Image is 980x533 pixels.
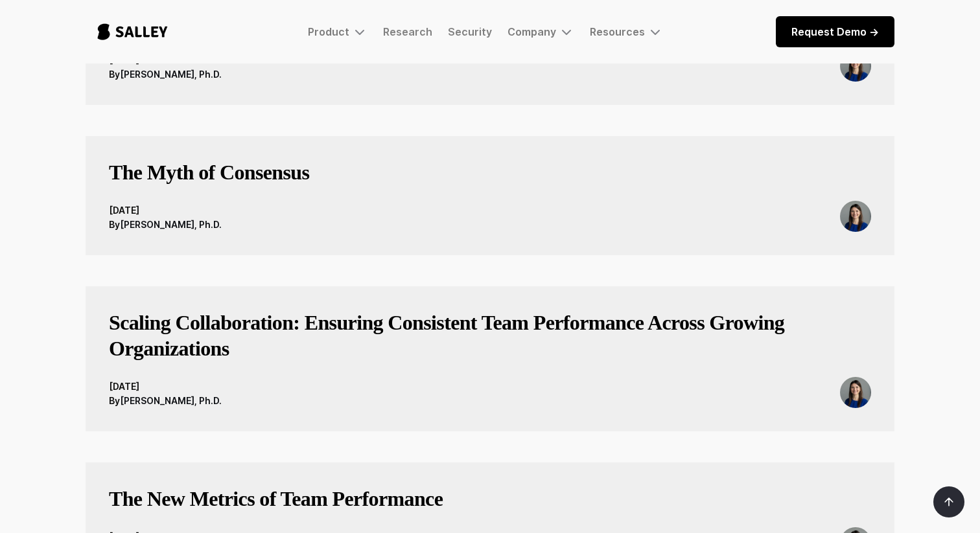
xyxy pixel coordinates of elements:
[383,25,432,38] a: Research
[120,67,222,82] div: [PERSON_NAME], Ph.D.
[308,25,349,38] div: Product
[507,24,574,40] div: Company
[109,218,120,232] div: By
[109,159,309,201] a: The Myth of Consensus
[109,310,871,361] h3: Scaling Collaboration: Ensuring Consistent Team Performance Across Growing Organizations
[507,25,556,38] div: Company
[109,203,222,218] div: [DATE]
[109,486,443,527] a: The New Metrics of Team Performance
[448,25,492,38] a: Security
[109,310,871,377] a: Scaling Collaboration: Ensuring Consistent Team Performance Across Growing Organizations
[109,380,222,394] div: [DATE]
[590,25,645,38] div: Resources
[109,67,120,82] div: By
[109,394,120,408] div: By
[109,486,443,512] h3: The New Metrics of Team Performance
[590,24,663,40] div: Resources
[109,159,309,185] h3: The Myth of Consensus
[86,10,180,53] a: home
[120,394,222,408] div: [PERSON_NAME], Ph.D.
[120,218,222,232] div: [PERSON_NAME], Ph.D.
[308,24,367,40] div: Product
[776,16,894,47] a: Request Demo ->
